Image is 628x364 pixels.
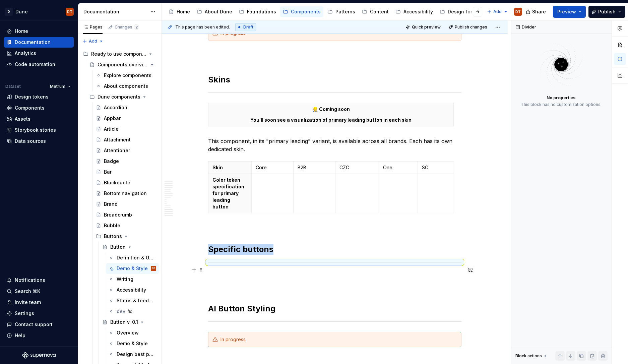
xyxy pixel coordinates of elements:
a: Home [166,6,193,17]
div: Patterns [335,8,355,15]
p: Core [256,164,289,171]
a: Accordion [93,102,159,113]
div: Help [15,332,25,339]
a: Content [359,6,391,17]
p: 👷 Coming soon [212,106,449,113]
div: Components [15,105,45,111]
div: Button [110,244,126,250]
div: Dune components [98,94,140,100]
div: Demo & Style [117,340,148,347]
a: Documentation [4,37,74,48]
div: Bubble [104,222,120,229]
button: Add [485,7,510,16]
button: Add [80,37,106,46]
div: Appbar [104,115,121,122]
span: 2 [134,24,139,30]
div: D [5,8,13,16]
div: Accordion [104,104,127,111]
div: dev [117,308,125,315]
div: Breadcrumb [104,211,132,218]
div: Writing [117,276,133,283]
div: Dune [15,8,28,15]
a: Foundations [236,6,279,17]
a: Data sources [4,136,74,146]
a: Button [100,242,159,252]
div: Demo & Style [117,265,148,272]
div: Accessibility [403,8,433,15]
div: Article [104,126,119,132]
div: Buttons [104,233,122,240]
div: Data sources [15,138,46,144]
div: Badge [104,158,119,165]
div: Ready to use components [91,51,146,57]
div: Analytics [15,50,36,57]
p: CZC [339,164,375,171]
a: About Dune [194,6,235,17]
a: Button v. 0.1 [100,317,159,327]
span: Publish [598,8,616,15]
button: Quick preview [403,22,444,32]
p: Skin [212,164,247,171]
a: Brand [93,199,159,209]
h2: Specific buttons [208,244,461,255]
div: Settings [15,310,34,317]
p: You'll soon see a visualization of primary leading button in each skin [212,117,449,123]
a: Breadcrumb [93,209,159,220]
div: Design for AI [448,8,478,15]
div: Design tokens [15,94,49,100]
p: B2B [298,164,331,171]
div: DT [515,9,521,14]
div: This block has no customization options. [521,102,602,107]
div: Block actions [515,353,542,359]
span: Metrum [50,84,65,89]
a: Blockquote [93,177,159,188]
p: This component, in its "primary leading" variant, is available across all brands. Each has its ow... [208,137,461,153]
a: Assets [4,114,74,124]
a: Badge [93,156,159,167]
button: Search ⌘K [4,286,74,297]
div: Components overview [98,61,148,68]
span: Draft [243,24,253,30]
div: Blockquote [104,179,130,186]
div: Dataset [5,84,21,89]
div: Ready to use components [80,49,159,59]
div: About components [104,83,148,89]
a: Overview [106,327,159,338]
button: Metrum [47,82,74,91]
div: Brand [104,201,118,207]
a: Demo & Style [106,338,159,349]
div: Documentation [83,8,147,15]
svg: Supernova Logo [22,352,56,359]
div: DT [67,9,72,14]
a: Accessibility [106,285,159,295]
a: Bubble [93,220,159,231]
span: Quick preview [412,24,441,30]
div: Status & feedback [117,297,155,304]
a: Explore components [93,70,159,81]
a: Components overview [87,59,159,70]
a: Definition & Usage [106,252,159,263]
div: Explore components [104,72,151,79]
div: Home [177,8,190,15]
div: Foundations [247,8,276,15]
a: Patterns [325,6,358,17]
div: Code automation [15,61,55,68]
span: Add [493,9,502,14]
a: Demo & StyleDT [106,263,159,274]
a: Storybook stories [4,125,74,135]
div: Assets [15,116,30,122]
button: Preview [553,6,586,18]
div: Contact support [15,321,53,328]
div: Accessibility [117,287,146,293]
div: Definition & Usage [117,254,155,261]
div: Pages [83,24,103,30]
div: Design best practices [117,351,155,358]
a: Analytics [4,48,74,59]
a: Components [280,6,323,17]
div: Content [370,8,389,15]
a: Design best practices [106,349,159,360]
a: About components [93,81,159,92]
a: dev [106,306,159,317]
button: DDuneDT [1,4,76,19]
a: Attentioner [93,145,159,156]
